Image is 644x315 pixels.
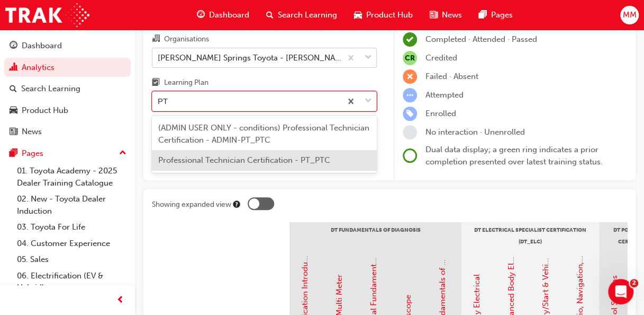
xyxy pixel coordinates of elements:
[425,53,457,63] span: Credited
[13,235,131,252] a: 04. Customer Experience
[622,9,636,21] span: MM
[22,126,42,138] div: News
[188,4,258,26] a: guage-iconDashboard
[10,84,17,94] span: search-icon
[425,145,603,167] span: Dual data display; a green ring indicates a prior completion presented over latest training status.
[10,41,17,51] span: guage-icon
[630,279,638,287] span: 2
[158,97,169,106] input: Learning Plan
[278,9,337,21] span: Search Learning
[10,63,17,73] span: chart-icon
[403,107,417,121] span: learningRecordVerb_ENROLL-icon
[22,147,43,160] div: Pages
[10,127,17,137] span: news-icon
[403,88,417,102] span: learningRecordVerb_ATTEMPT-icon
[164,77,208,88] div: Learning Plan
[152,34,160,44] span: organisation-icon
[4,79,131,99] a: Search Learning
[4,144,131,163] button: Pages
[491,9,513,21] span: Pages
[152,199,231,210] div: Showing expanded view
[266,8,274,22] span: search-icon
[430,8,438,22] span: news-icon
[4,101,131,120] a: Product Hub
[365,94,372,108] span: down-icon
[10,149,17,159] span: pages-icon
[346,4,421,26] a: car-iconProduct Hub
[152,78,160,88] span: learningplan-icon
[164,34,209,45] div: Organisations
[232,199,241,209] div: Tooltip anchor
[4,58,131,77] a: Analytics
[403,32,417,47] span: learningRecordVerb_COMPLETE-icon
[403,69,417,84] span: learningRecordVerb_FAIL-icon
[197,8,205,22] span: guage-icon
[425,34,537,44] span: Completed · Attended · Passed
[425,127,525,137] span: No interaction · Unenrolled
[13,219,131,235] a: 03. Toyota For Life
[22,104,68,117] div: Product Hub
[13,191,131,219] a: 02. New - Toyota Dealer Induction
[119,146,126,160] span: up-icon
[354,8,362,22] span: car-icon
[442,9,462,21] span: News
[403,51,417,65] span: null-icon
[365,51,372,65] span: down-icon
[22,40,62,52] div: Dashboard
[470,4,521,26] a: pages-iconPages
[116,294,124,307] span: prev-icon
[258,4,346,26] a: search-iconSearch Learning
[461,222,599,249] div: DT Electrical Specialist Certification (DT_ELC)
[403,125,417,139] span: learningRecordVerb_NONE-icon
[608,279,633,304] iframe: Intercom live chat
[209,9,249,21] span: Dashboard
[425,72,478,81] span: Failed · Absent
[479,8,487,22] span: pages-icon
[289,222,461,249] div: DT Fundamentals of Diagnosis
[421,4,470,26] a: news-iconNews
[158,155,330,165] span: Professional Technician Certification - PT_PTC
[13,163,131,191] a: 01. Toyota Academy - 2025 Dealer Training Catalogue
[4,122,131,142] a: News
[620,6,639,24] button: MM
[425,109,456,118] span: Enrolled
[5,3,89,27] img: Trak
[21,83,80,95] div: Search Learning
[4,36,131,56] a: Dashboard
[4,34,131,144] button: DashboardAnalyticsSearch LearningProduct HubNews
[158,123,369,145] span: (ADMIN USER ONLY - conditions) Professional Technician Certification - ADMIN-PT_PTC
[13,268,131,296] a: 06. Electrification (EV & Hybrid)
[158,51,342,64] div: [PERSON_NAME] Springs Toyota - [PERSON_NAME][GEOGRAPHIC_DATA]
[425,90,464,100] span: Attempted
[366,9,413,21] span: Product Hub
[13,251,131,268] a: 05. Sales
[10,106,17,116] span: car-icon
